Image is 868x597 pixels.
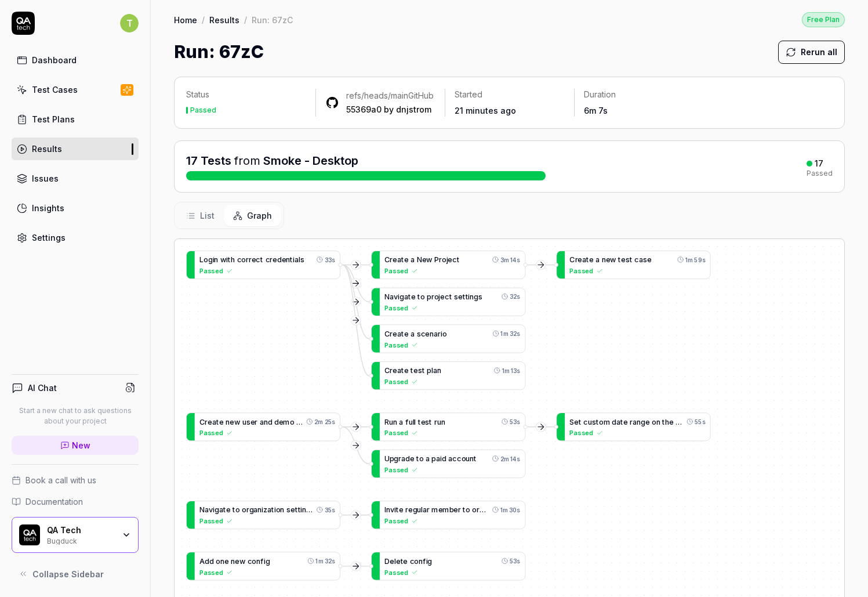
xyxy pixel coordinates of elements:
span: d [405,454,410,463]
span: Passed [570,266,594,276]
a: Inviteregularmembertoorgan1m 30sPassed [371,501,525,529]
span: N [384,292,390,301]
span: g [249,505,254,514]
time: 1m 32s [501,329,521,338]
span: i [274,505,276,514]
span: n [226,417,230,426]
span: i [213,255,215,264]
span: S [570,417,575,426]
span: n [264,417,268,426]
span: i [468,292,470,301]
span: t [416,454,419,463]
span: r [270,255,273,264]
span: n [430,329,434,338]
span: e [421,417,426,426]
span: e [458,292,463,301]
span: t [630,255,633,264]
span: a [411,255,415,264]
span: r [390,255,393,264]
span: i [262,505,263,514]
span: e [393,255,397,264]
span: a [633,417,637,426]
span: r [630,417,633,426]
span: e [440,292,445,301]
span: N [199,505,205,514]
span: i [226,255,228,264]
span: t [223,505,226,514]
span: Passed [384,428,408,438]
a: Createnewuseranddemopr2m 25sPassed [186,413,340,441]
a: Results [209,14,239,26]
div: Createascenario1m 32sPassed [371,324,525,353]
time: 32s [510,292,520,301]
a: 55369a0 [346,104,382,114]
span: u [437,417,441,426]
span: d [442,454,446,463]
span: R [384,417,389,426]
span: o [442,255,446,264]
span: P [434,255,439,264]
span: n [470,292,474,301]
span: t [408,292,411,301]
div: Test Cases [32,84,78,96]
a: Navigatetoorganizationsettings35sPassed [186,501,340,529]
a: Documentation [12,495,139,508]
span: t [422,366,425,375]
span: n [393,417,397,426]
time: 3m 14s [500,255,520,264]
span: s [286,505,290,514]
span: C [384,329,390,338]
span: a [433,366,437,375]
a: Createtestplan1m 13sPassed [371,361,525,390]
span: t [579,417,582,426]
span: c [635,255,640,264]
span: c [256,255,260,264]
span: o [599,417,604,426]
time: 2m 25s [314,417,335,426]
span: a [253,505,257,514]
span: o [242,505,246,514]
span: n [637,417,641,426]
span: e [413,366,418,375]
a: CreateaNewProject3m 14sPassed [371,251,525,279]
span: i [293,255,295,264]
span: r [438,329,441,338]
span: Passed [199,266,223,276]
span: n [470,454,474,463]
a: Settings [12,226,139,249]
span: t [418,417,421,426]
span: a [448,454,452,463]
span: L [199,255,204,264]
span: u [242,417,246,426]
span: d [268,417,273,426]
button: Free Plan [802,12,845,27]
span: s [592,417,596,426]
span: t [228,255,231,264]
span: c [266,255,270,264]
span: c [452,454,457,463]
span: r [398,454,401,463]
a: Insights [12,197,139,219]
span: c [237,255,242,264]
a: Test Plans [12,108,139,131]
span: s [246,417,250,426]
span: r [434,417,437,426]
span: New [72,439,90,451]
span: a [582,255,586,264]
span: a [404,292,408,301]
span: m [283,417,289,426]
span: t [466,292,468,301]
div: Createanewtestcase1m 59sPassed [556,251,710,279]
span: r [390,329,393,338]
div: Navigatetoprojectsettings32sPassed [371,288,525,316]
span: a [295,255,299,264]
button: List [177,205,224,226]
span: u [409,417,413,426]
a: Loginwithcorrectcredentials33sPassed [186,251,340,279]
span: t [216,417,219,426]
span: C [199,417,205,426]
span: t [474,454,477,463]
span: l [413,417,415,426]
span: g [474,292,478,301]
span: e [606,255,611,264]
